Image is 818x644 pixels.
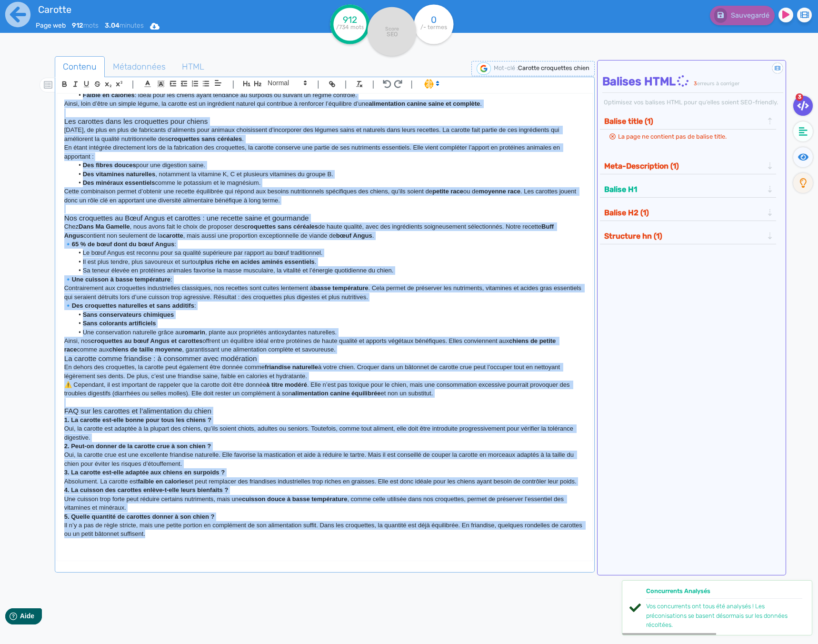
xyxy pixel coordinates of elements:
strong: carotte [162,232,183,239]
p: En étant intégrée directement lors de la fabrication des croquettes, la carotte conserve une part... [64,143,585,161]
a: HTML [174,56,212,78]
strong: friandise naturelle [265,363,318,371]
p: Une cuisson trop forte peut réduire certains nutriments, mais une , comme celle utilisée dans nos... [64,495,585,513]
span: La page ne contient pas de balise title. [618,133,727,140]
p: En dehors des croquettes, la carotte peut également être donnée comme à votre chien. Croquer dans... [64,363,585,381]
strong: romarin [182,329,205,336]
strong: bœuf Angus [336,232,372,239]
h3: Nos croquettes au Bœuf Angus et carottes : une recette saine et gourmande [64,214,585,222]
strong: Des minéraux essentiels [83,179,155,186]
div: Balise H2 (1) [601,205,775,221]
strong: petite race [432,188,463,195]
button: Meta-Description (1) [601,158,766,174]
strong: faible en calories [138,478,188,485]
p: 🔹 : [64,302,585,310]
strong: croquettes sans céréales [244,223,318,230]
div: Concurrents Analysés [646,586,802,599]
span: minutes [105,21,144,30]
tspan: Score [385,26,399,32]
b: 3.04 [105,21,120,30]
strong: 4. La cuisson des carottes enlève-t-elle leurs bienfaits ? [64,486,229,493]
span: erreurs à corriger [697,80,739,87]
b: 912 [72,21,83,30]
h3: La carotte comme friandise : à consommer avec modération [64,354,585,363]
div: Optimisez vos balises HTML pour qu’elles soient SEO-friendly. [602,98,783,107]
input: title [36,2,281,17]
button: Balise H1 [601,181,766,197]
p: Contrairement aux croquettes industrielles classiques, nos recettes sont cuites lentement à . Cel... [64,284,585,302]
strong: Sans conservateurs chimiques [83,311,174,318]
li: Une conservation naturelle grâce au , plante aux propriétés antioxydantes naturelles. [73,328,585,337]
strong: Buff Angus [64,223,555,239]
strong: Faible en calories [83,91,135,99]
strong: Dans Ma Gamelle [79,223,130,230]
span: 3 [694,80,697,87]
strong: Une cuisson à basse température [72,276,170,283]
strong: 2. Peut-on donner de la carotte crue à son chien ? [64,443,211,450]
strong: 5. Quelle quantité de carottes donner à son chien ? [64,513,215,520]
strong: plus riche en acides aminés essentiels [201,258,315,265]
span: Page web [36,21,66,30]
p: 🔹 : [64,275,585,284]
span: | [132,78,134,91]
div: Balise H1 [601,181,775,197]
strong: 3. La carotte est-elle adaptée aux chiens en surpoids ? [64,469,225,476]
strong: 1. La carotte est-elle bonne pour tous les chiens ? [64,416,211,423]
button: Structure hn (1) [601,228,766,244]
a: Métadonnées [105,56,174,78]
span: mots [72,21,99,30]
p: Ainsi, nos offrent un équilibre idéal entre protéines de haute qualité et apports végétaux bénéfi... [64,337,585,354]
span: Sauvegardé [731,11,769,20]
strong: alimentation canine équilibrée [292,390,380,397]
li: , notamment la vitamine K, C et plusieurs vitamines du groupe B. [73,170,585,179]
p: Ainsi, loin d’être un simple légume, la carotte est un ingrédient naturel qui contribue à renforc... [64,100,585,108]
p: 🔹 : [64,240,585,249]
span: Métadonnées [105,54,173,80]
a: Contenu [55,56,105,78]
span: Mot-clé : [494,64,518,71]
strong: basse température [313,284,369,292]
p: [DATE], de plus en plus de fabricants d’aliments pour animaux choisissent d’incorporer des légume... [64,126,585,143]
li: Il est plus tendre, plus savoureux et surtout . [73,258,585,266]
tspan: 912 [343,14,357,25]
p: Oui, la carotte est adaptée à la plupart des chiens, qu’ils soient chiots, adultes ou seniors. To... [64,424,585,442]
strong: moyenne race [479,188,520,195]
p: ⚠️ Cependant, il est important de rappeler que la carotte doit être donnée . Elle n’est pas toxiq... [64,381,585,398]
tspan: /- termes [420,24,447,30]
li: Sa teneur élevée en protéines animales favorise la masse musculaire, la vitalité et l’énergie quo... [73,266,585,275]
li: : idéal pour les chiens ayant tendance au surpoids ou suivant un régime contrôlé. [73,91,585,100]
div: Balise title (1) [601,113,775,129]
div: Vos concurrents ont tous été analysés ! Les préconisations se basent désormais sur les données ré... [646,602,802,629]
span: | [232,78,234,91]
strong: Des fibres douces [83,161,136,169]
span: I.Assistant [420,78,442,90]
tspan: SEO [386,30,397,38]
p: Oui, la carotte crue est une excellente friandise naturelle. Elle favorise la mastication et aide... [64,451,585,468]
span: Carotte croquettes chien [518,64,589,71]
strong: Sans colorants artificiels [83,320,156,327]
p: Absolument. La carotte est et peut remplacer des friandises industrielles trop riches en graisses... [64,477,585,486]
strong: croquettes sans céréales [168,135,242,142]
span: Aide [49,8,63,15]
button: Balise title (1) [601,113,766,129]
tspan: 0 [431,14,437,25]
li: pour une digestion saine. [73,161,585,170]
tspan: /734 mots [336,24,364,30]
p: Chez , nous avons fait le choix de proposer des de haute qualité, avec des ingrédients soigneusem... [64,222,585,240]
strong: 65 % de bœuf dont du bœuf Angus [72,241,174,248]
button: Sauvegardé [710,6,775,25]
div: Meta-Description (1) [601,158,775,174]
strong: chiens de taille moyenne [109,346,182,353]
strong: cuisson douce à basse température [242,495,347,503]
button: Balise H2 (1) [601,205,766,221]
h4: Balises HTML [602,75,783,89]
span: Aligment [211,77,225,89]
li: Le bœuf Angus est reconnu pour sa qualité supérieure par rapport au bœuf traditionnel. [73,249,585,257]
span: Contenu [55,54,104,80]
strong: Des croquettes naturelles et sans additifs [72,302,194,309]
li: comme le potassium et le magnésium. [73,179,585,187]
strong: alimentation canine saine et complète [369,100,480,107]
strong: Des vitamines naturelles [83,171,155,178]
p: Il n’y a pas de règle stricte, mais une petite portion en complément de son alimentation suffit. ... [64,521,585,539]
